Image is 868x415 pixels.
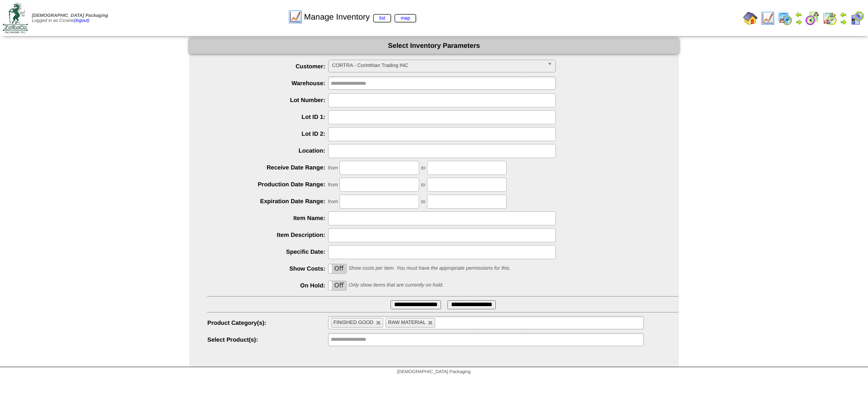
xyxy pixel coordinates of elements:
[795,11,802,18] img: arrowleft.gif
[207,164,328,171] label: Receive Date Range:
[328,182,338,188] span: from
[328,199,338,205] span: from
[207,198,328,205] label: Expiration Date Range:
[304,12,416,22] span: Manage Inventory
[207,63,328,70] label: Customer:
[288,10,303,24] img: line_graph.gif
[74,18,89,23] a: (logout)
[778,11,792,26] img: calendarprod.gif
[840,18,847,26] img: arrowright.gif
[349,266,511,271] span: Show costs per item. You must have the appropriate permissions for this.
[329,281,347,290] label: Off
[388,320,426,325] span: RAW MATERIAL
[850,11,864,26] img: calendarcustomer.gif
[760,11,775,26] img: line_graph.gif
[840,11,847,18] img: arrowleft.gif
[328,165,338,171] span: from
[189,38,679,54] div: Select Inventory Parameters
[805,11,820,26] img: calendarblend.gif
[421,165,425,171] span: to
[332,60,544,71] span: CORTRA - Corinthian Trading INC
[395,14,416,22] a: map
[32,13,108,18] span: [DEMOGRAPHIC_DATA] Packaging
[822,11,837,26] img: calendarinout.gif
[207,113,328,120] label: Lot ID 1:
[207,80,328,87] label: Warehouse:
[421,182,425,188] span: to
[207,97,328,103] label: Lot Number:
[207,181,328,188] label: Production Date Range:
[329,264,347,273] label: Off
[349,282,443,288] span: Only show items that are currently on hold.
[207,130,328,137] label: Lot ID 2:
[373,14,391,22] a: list
[334,320,374,325] span: FINISHED GOOD
[207,215,328,221] label: Item Name:
[328,281,347,291] div: OnOff
[743,11,758,26] img: home.gif
[207,319,328,326] label: Product Category(s):
[207,248,328,255] label: Specific Date:
[328,264,347,274] div: OnOff
[795,18,802,26] img: arrowright.gif
[207,282,328,289] label: On Hold:
[3,3,28,33] img: zoroco-logo-small.webp
[207,147,328,154] label: Location:
[207,231,328,238] label: Item Description:
[421,199,425,205] span: to
[207,336,328,343] label: Select Product(s):
[397,369,471,374] span: [DEMOGRAPHIC_DATA] Packaging
[207,265,328,272] label: Show Costs:
[32,13,108,23] span: Logged in as Ccrane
